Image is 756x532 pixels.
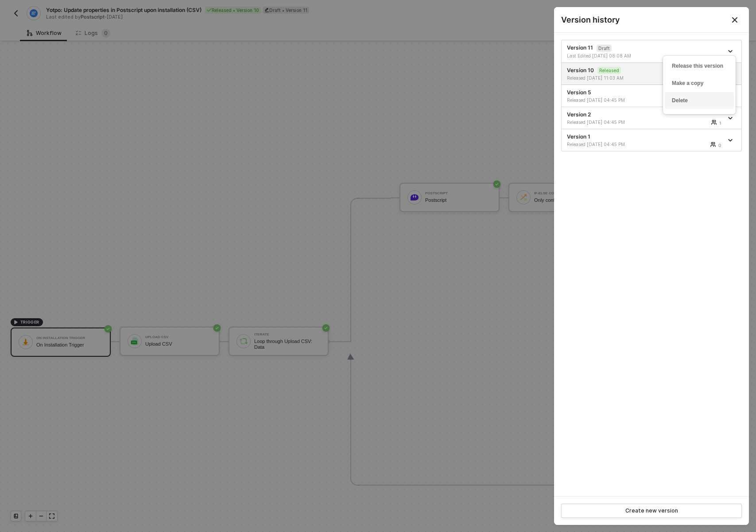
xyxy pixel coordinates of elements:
[728,138,734,143] span: icon-arrow-down
[728,49,734,54] span: icon-arrow-down
[672,79,727,88] div: Make a copy
[561,504,742,518] button: Create new version
[567,75,646,81] div: Released [DATE] 11:03 AM
[567,119,646,125] div: Released [DATE] 04:45 PM
[567,53,646,59] div: Last Edited [DATE] 08:08 AM
[711,120,717,125] span: icon-users
[567,141,646,147] div: Released [DATE] 04:45 PM
[625,507,678,514] div: Create new version
[567,133,723,147] div: Version 1
[567,66,723,81] div: Version 10
[728,116,734,120] span: icon-arrow-down
[718,142,721,149] div: 0
[567,44,723,59] div: Version 11
[597,67,621,74] sup: Released
[567,111,723,125] div: Version 2
[567,97,646,103] div: Released [DATE] 04:45 PM
[721,7,749,32] button: Close
[710,142,717,147] span: icon-users
[567,89,723,103] div: Version 5
[672,96,727,105] div: Delete
[561,14,742,25] div: Version history
[719,120,721,127] div: 1
[672,62,727,70] div: Release this version
[597,45,612,52] sup: Draft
